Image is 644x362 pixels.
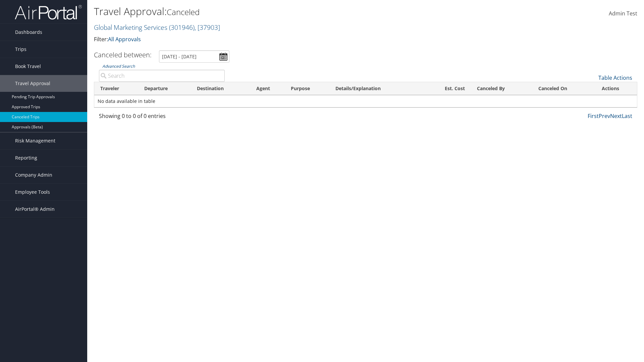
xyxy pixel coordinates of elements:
[169,23,195,32] span: ( 301946 )
[191,82,250,95] th: Destination: activate to sort column ascending
[15,201,55,218] span: AirPortal® Admin
[425,82,471,95] th: Est. Cost: activate to sort column ascending
[329,82,424,95] th: Details/Explanation
[167,6,200,17] small: Canceled
[94,23,220,32] a: Global Marketing Services
[15,4,82,20] img: airportal-logo.png
[94,4,456,18] h1: Travel Approval:
[108,36,141,43] a: All Approvals
[99,70,225,82] input: Advanced Search
[532,82,595,95] th: Canceled On: activate to sort column ascending
[598,74,632,81] a: Table Actions
[94,82,138,95] th: Traveler: activate to sort column ascending
[596,82,637,95] th: Actions
[15,149,37,166] span: Reporting
[195,23,220,32] span: , [ 37903 ]
[599,112,610,120] a: Prev
[15,75,50,92] span: Travel Approval
[285,82,329,95] th: Purpose
[588,112,599,120] a: First
[159,50,229,63] input: [DATE] - [DATE]
[15,24,42,41] span: Dashboards
[94,50,152,59] h3: Canceled between:
[471,82,532,95] th: Canceled By: activate to sort column ascending
[15,167,52,183] span: Company Admin
[622,112,632,120] a: Last
[138,82,191,95] th: Departure: activate to sort column ascending
[94,35,456,44] p: Filter:
[15,184,50,200] span: Employee Tools
[99,112,225,123] div: Showing 0 to 0 of 0 entries
[250,82,285,95] th: Agent
[610,112,622,120] a: Next
[15,58,41,75] span: Book Travel
[102,63,135,69] a: Advanced Search
[609,3,637,24] a: Admin Test
[15,132,55,149] span: Risk Management
[15,41,26,58] span: Trips
[94,95,637,107] td: No data available in table
[609,10,637,17] span: Admin Test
